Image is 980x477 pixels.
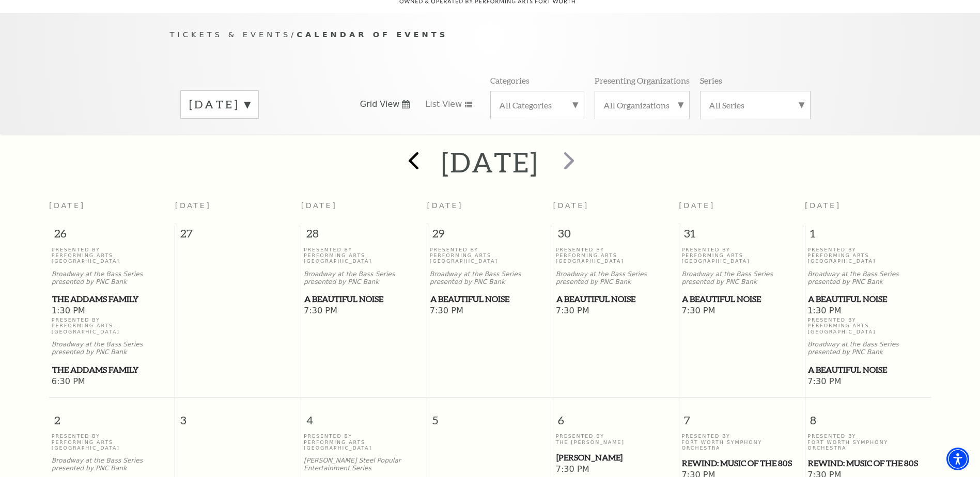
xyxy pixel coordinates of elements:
span: 30 [553,226,679,246]
span: 26 [49,226,175,246]
p: Presented By Performing Arts [GEOGRAPHIC_DATA] [807,317,928,335]
p: Presented By Fort Worth Symphony Orchestra [681,433,802,451]
span: [DATE] [553,201,589,210]
p: Presented By Performing Arts [GEOGRAPHIC_DATA] [807,247,928,264]
span: A Beautiful Noise [304,293,424,306]
button: next [549,144,586,181]
span: [PERSON_NAME] [556,451,676,464]
span: [DATE] [49,201,85,210]
span: 1:30 PM [807,306,928,317]
span: 7 [679,397,805,433]
p: Broadway at the Bass Series presented by PNC Bank [807,271,928,286]
span: [DATE] [805,201,841,210]
p: Presented By Performing Arts [GEOGRAPHIC_DATA] [52,317,173,335]
span: 7:30 PM [681,306,802,317]
span: 1 [805,226,931,246]
p: Presented By Fort Worth Symphony Orchestra [807,433,928,451]
div: Accessibility Menu [946,448,969,470]
span: Grid View [360,99,400,110]
p: Broadway at the Bass Series presented by PNC Bank [52,341,173,356]
p: [PERSON_NAME] Steel Popular Entertainment Series [304,457,424,472]
label: All Organizations [603,100,681,110]
p: Broadway at the Bass Series presented by PNC Bank [430,271,550,286]
p: / [170,28,811,41]
label: All Categories [499,100,575,110]
span: 2 [49,397,175,433]
span: 7:30 PM [807,376,928,388]
span: [DATE] [427,201,463,210]
span: [DATE] [679,201,715,210]
span: A Beautiful Noise [430,293,550,306]
span: [DATE] [175,201,211,210]
span: A Beautiful Noise [682,293,801,306]
label: [DATE] [189,97,250,113]
p: Presented By Performing Arts [GEOGRAPHIC_DATA] [681,247,802,264]
button: prev [394,144,431,181]
span: 1:30 PM [52,306,173,317]
span: 3 [175,397,301,433]
span: 7:30 PM [430,306,550,317]
p: Categories [490,75,530,86]
label: All Series [709,100,802,110]
p: Broadway at the Bass Series presented by PNC Bank [52,457,173,472]
span: Calendar of Events [297,30,448,39]
span: A Beautiful Noise [808,293,928,306]
span: 8 [805,397,931,433]
p: Presenting Organizations [595,75,690,86]
h2: [DATE] [441,146,539,179]
p: Broadway at the Bass Series presented by PNC Bank [681,271,802,286]
p: Presented By Performing Arts [GEOGRAPHIC_DATA] [304,433,424,451]
span: REWIND: Music of the 80s [682,457,801,470]
p: Presented By Performing Arts [GEOGRAPHIC_DATA] [556,247,676,264]
span: 7:30 PM [304,306,424,317]
span: 7:30 PM [556,306,676,317]
p: Presented By Performing Arts [GEOGRAPHIC_DATA] [52,247,173,264]
span: List View [425,99,462,110]
p: Presented By The [PERSON_NAME] [556,433,676,445]
span: 6:30 PM [52,376,173,388]
p: Series [700,75,722,86]
span: REWIND: Music of the 80s [808,457,928,470]
span: 31 [679,226,805,246]
p: Broadway at the Bass Series presented by PNC Bank [807,341,928,356]
span: 29 [427,226,553,246]
span: The Addams Family [52,363,172,376]
p: Presented By Performing Arts [GEOGRAPHIC_DATA] [304,247,424,264]
span: 7:30 PM [556,464,676,475]
p: Broadway at the Bass Series presented by PNC Bank [556,271,676,286]
span: [DATE] [301,201,337,210]
p: Broadway at the Bass Series presented by PNC Bank [304,271,424,286]
span: 27 [175,226,301,246]
p: Broadway at the Bass Series presented by PNC Bank [52,271,173,286]
p: Presented By Performing Arts [GEOGRAPHIC_DATA] [52,433,173,451]
span: 4 [301,397,427,433]
span: 6 [553,397,679,433]
span: 5 [427,397,553,433]
span: A Beautiful Noise [556,293,676,306]
p: Presented By Performing Arts [GEOGRAPHIC_DATA] [430,247,550,264]
span: The Addams Family [52,293,172,306]
span: Tickets & Events [170,30,291,39]
span: A Beautiful Noise [808,363,928,376]
span: 28 [301,226,427,246]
